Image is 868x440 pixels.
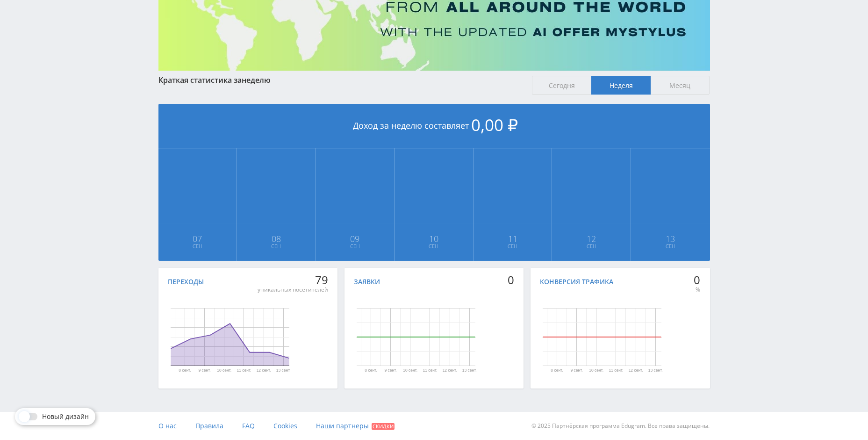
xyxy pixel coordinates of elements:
a: FAQ [242,412,255,440]
text: 11 сент. [609,368,623,373]
text: 9 сент. [570,368,582,373]
text: 12 сент. [256,368,271,373]
div: 0 [694,273,700,286]
text: 11 сент. [237,368,251,373]
text: 12 сент. [442,368,457,373]
svg: Диаграмма. [326,290,506,384]
span: 12 [552,235,630,242]
span: Сен [395,242,473,250]
div: Конверсия трафика [540,278,613,286]
span: Сен [316,242,394,250]
span: О нас [158,421,177,430]
a: Наши партнеры Скидки [316,412,395,440]
span: FAQ [242,421,255,430]
span: 07 [159,235,237,242]
a: Правила [195,412,223,440]
text: 8 сент. [551,368,563,373]
span: Правила [195,421,223,430]
text: 10 сент. [217,368,231,373]
span: Месяц [651,76,710,95]
span: Сен [159,242,237,250]
text: 8 сент. [179,368,191,373]
span: Новый дизайн [42,413,89,420]
div: % [694,286,700,293]
div: Краткая статистика за [158,76,523,84]
text: 12 сент. [629,368,643,373]
span: Cookies [273,421,297,430]
text: 10 сент. [589,368,603,373]
text: 10 сент. [403,368,417,373]
span: 09 [316,235,394,242]
text: 13 сент. [648,368,663,373]
span: 13 [631,235,710,242]
span: 08 [237,235,315,242]
span: Сен [237,242,315,250]
svg: Диаграмма. [140,290,320,384]
div: уникальных посетителей [258,286,328,293]
text: 13 сент. [462,368,477,373]
span: 11 [474,235,552,242]
span: Сен [631,242,710,250]
a: О нас [158,412,177,440]
span: Наши партнеры [316,421,369,430]
text: 8 сент. [365,368,377,373]
div: 0 [508,273,514,286]
span: Сен [474,242,552,250]
span: Неделя [591,76,651,95]
div: Доход за неделю составляет [158,104,710,148]
text: 9 сент. [384,368,396,373]
text: 11 сент. [423,368,437,373]
text: 9 сент. [198,368,210,373]
span: Сегодня [532,76,591,95]
span: 0,00 ₽ [471,114,518,136]
span: Сен [552,242,630,250]
text: 13 сент. [276,368,290,373]
div: 79 [258,273,328,286]
div: Заявки [354,278,380,286]
div: Переходы [168,278,204,286]
a: Cookies [273,412,297,440]
div: © 2025 Партнёрская программа Edugram. Все права защищены. [438,412,710,440]
svg: Диаграмма. [512,290,692,384]
span: неделю [242,75,271,85]
span: Скидки [372,423,395,430]
span: 10 [395,235,473,242]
